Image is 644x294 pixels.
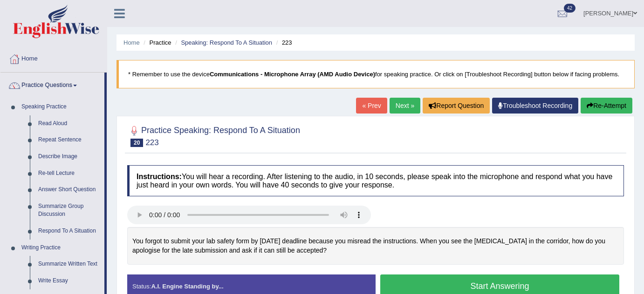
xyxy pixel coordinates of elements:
a: Summarize Written Text [34,256,104,273]
a: Speaking Practice [17,99,104,115]
a: Read Aloud [34,115,104,132]
a: Write Essay [34,273,104,289]
li: Practice [141,38,171,47]
a: Summarize Group Discussion [34,198,104,223]
button: Re-Attempt [581,98,632,114]
a: Home [0,46,107,69]
a: Next » [390,98,420,114]
blockquote: * Remember to use the device for speaking practice. Or click on [Troubleshoot Recording] button b... [116,60,635,88]
h2: Practice Speaking: Respond To A Situation [127,124,300,147]
small: 223 [145,138,158,147]
div: You forgot to submit your lab safety form by [DATE] deadline because you misread the instructions... [127,227,624,265]
a: Describe Image [34,148,104,165]
strong: A.I. Engine Standing by... [151,283,223,290]
a: Answer Short Question [34,181,104,198]
a: « Prev [356,98,387,114]
a: Repeat Sentence [34,132,104,148]
a: Practice Questions [0,73,104,96]
li: 223 [274,38,292,47]
span: 42 [564,4,575,13]
a: Writing Practice [17,240,104,256]
h4: You will hear a recording. After listening to the audio, in 10 seconds, please speak into the mic... [127,165,624,196]
span: 20 [130,139,143,147]
a: Respond To A Situation [34,223,104,240]
a: Home [123,39,140,46]
a: Troubleshoot Recording [492,98,578,114]
b: Communications - Microphone Array (AMD Audio Device) [210,71,375,78]
b: Instructions: [137,173,182,180]
button: Report Question [423,98,490,114]
a: Speaking: Respond To A Situation [181,39,272,46]
a: Re-tell Lecture [34,165,104,182]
